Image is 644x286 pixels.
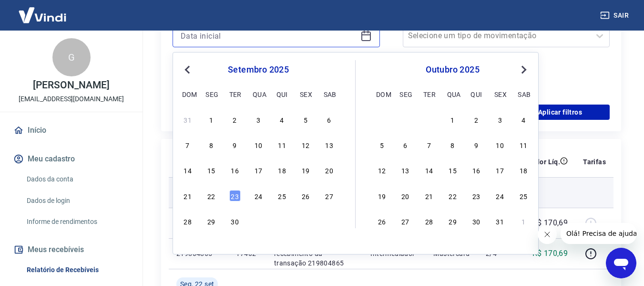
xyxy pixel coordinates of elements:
[205,114,217,125] div: Choose segunda-feira, 1 de setembro de 2025
[598,7,633,24] button: Sair
[447,139,459,150] div: Choose quarta-feira, 8 de outubro de 2025
[494,215,506,227] div: Choose sexta-feira, 31 de outubro de 2025
[23,169,131,189] a: Dados da conta
[494,114,506,125] div: Choose sexta-feira, 3 de outubro de 2025
[376,164,388,176] div: Choose domingo, 12 de outubro de 2025
[276,190,288,201] div: Choose quinta-feira, 25 de setembro de 2025
[11,120,131,141] a: Início
[11,239,131,260] button: Meus recebíveis
[518,114,529,125] div: Choose sábado, 4 de outubro de 2025
[518,88,529,100] div: sab
[300,88,311,100] div: sex
[324,215,335,227] div: Choose sábado, 4 de outubro de 2025
[494,164,506,176] div: Choose sexta-feira, 17 de outubro de 2025
[529,157,560,167] p: Valor Líq.
[447,190,459,201] div: Choose quarta-feira, 22 de outubro de 2025
[205,88,217,100] div: seg
[518,139,529,150] div: Choose sábado, 11 de outubro de 2025
[375,64,531,75] div: outubro 2025
[276,139,288,150] div: Choose quinta-feira, 11 de setembro de 2025
[399,190,411,201] div: Choose segunda-feira, 20 de outubro de 2025
[470,88,482,100] div: qui
[229,164,241,176] div: Choose terça-feira, 16 de setembro de 2025
[447,88,459,100] div: qua
[182,139,194,150] div: Choose domingo, 7 de setembro de 2025
[561,223,636,244] iframe: Mensagem da empresa
[423,114,435,125] div: Choose terça-feira, 30 de setembro de 2025
[470,215,482,227] div: Choose quinta-feira, 30 de outubro de 2025
[182,64,193,75] button: Previous Month
[518,164,529,176] div: Choose sábado, 18 de outubro de 2025
[423,88,435,100] div: ter
[33,80,109,90] p: [PERSON_NAME]
[375,112,531,228] div: month 2025-10
[229,215,241,227] div: Choose terça-feira, 30 de setembro de 2025
[253,88,264,100] div: qua
[470,164,482,176] div: Choose quinta-feira, 16 de outubro de 2025
[229,190,241,201] div: Choose terça-feira, 23 de setembro de 2025
[470,139,482,150] div: Choose quinta-feira, 9 de outubro de 2025
[494,139,506,150] div: Choose sexta-feira, 10 de outubro de 2025
[181,112,336,228] div: month 2025-09
[6,7,80,14] span: Olá! Precisa de ajuda?
[205,190,217,201] div: Choose segunda-feira, 22 de setembro de 2025
[423,139,435,150] div: Choose terça-feira, 7 de outubro de 2025
[300,215,311,227] div: Choose sexta-feira, 3 de outubro de 2025
[447,215,459,227] div: Choose quarta-feira, 29 de outubro de 2025
[447,164,459,176] div: Choose quarta-feira, 15 de outubro de 2025
[205,215,217,227] div: Choose segunda-feira, 29 de setembro de 2025
[300,164,311,176] div: Choose sexta-feira, 19 de setembro de 2025
[229,139,241,150] div: Choose terça-feira, 9 de setembro de 2025
[253,164,264,176] div: Choose quarta-feira, 17 de setembro de 2025
[606,248,636,278] iframe: Botão para abrir a janela de mensagens
[182,190,194,201] div: Choose domingo, 21 de setembro de 2025
[494,88,506,100] div: sex
[182,88,194,100] div: dom
[23,191,131,211] a: Dados de login
[376,88,388,100] div: dom
[399,164,411,176] div: Choose segunda-feira, 13 de outubro de 2025
[182,164,194,176] div: Choose domingo, 14 de setembro de 2025
[300,190,311,201] div: Choose sexta-feira, 26 de setembro de 2025
[518,64,530,75] button: Next Month
[399,215,411,227] div: Choose segunda-feira, 27 de outubro de 2025
[181,64,336,75] div: setembro 2025
[447,114,459,125] div: Choose quarta-feira, 1 de outubro de 2025
[253,114,264,125] div: Choose quarta-feira, 3 de setembro de 2025
[19,94,124,104] p: [EMAIL_ADDRESS][DOMAIN_NAME]
[324,114,335,125] div: Choose sábado, 6 de setembro de 2025
[300,139,311,150] div: Choose sexta-feira, 12 de setembro de 2025
[23,212,131,232] a: Informe de rendimentos
[423,164,435,176] div: Choose terça-feira, 14 de outubro de 2025
[530,217,568,229] p: -R$ 170,69
[324,190,335,201] div: Choose sábado, 27 de setembro de 2025
[182,215,194,227] div: Choose domingo, 28 de setembro de 2025
[300,114,311,125] div: Choose sexta-feira, 5 de setembro de 2025
[229,114,241,125] div: Choose terça-feira, 2 de setembro de 2025
[376,139,388,150] div: Choose domingo, 5 de outubro de 2025
[276,215,288,227] div: Choose quinta-feira, 2 de outubro de 2025
[23,260,131,280] a: Relatório de Recebíveis
[399,114,411,125] div: Choose segunda-feira, 29 de setembro de 2025
[276,164,288,176] div: Choose quinta-feira, 18 de setembro de 2025
[253,139,264,150] div: Choose quarta-feira, 10 de setembro de 2025
[494,190,506,201] div: Choose sexta-feira, 24 de outubro de 2025
[376,215,388,227] div: Choose domingo, 26 de outubro de 2025
[518,190,529,201] div: Choose sábado, 25 de outubro de 2025
[470,114,482,125] div: Choose quinta-feira, 2 de outubro de 2025
[324,88,335,100] div: sab
[181,29,357,43] input: Data inicial
[518,215,529,227] div: Choose sábado, 1 de novembro de 2025
[205,164,217,176] div: Choose segunda-feira, 15 de setembro de 2025
[376,114,388,125] div: Choose domingo, 28 de setembro de 2025
[253,215,264,227] div: Choose quarta-feira, 1 de outubro de 2025
[253,190,264,201] div: Choose quarta-feira, 24 de setembro de 2025
[11,148,131,169] button: Meu cadastro
[52,38,91,76] div: G
[182,114,194,125] div: Choose domingo, 31 de agosto de 2025
[11,0,73,30] img: Vindi
[276,114,288,125] div: Choose quinta-feira, 4 de setembro de 2025
[532,248,568,259] p: R$ 170,69
[538,225,557,244] iframe: Fechar mensagem
[511,105,610,120] button: Aplicar filtros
